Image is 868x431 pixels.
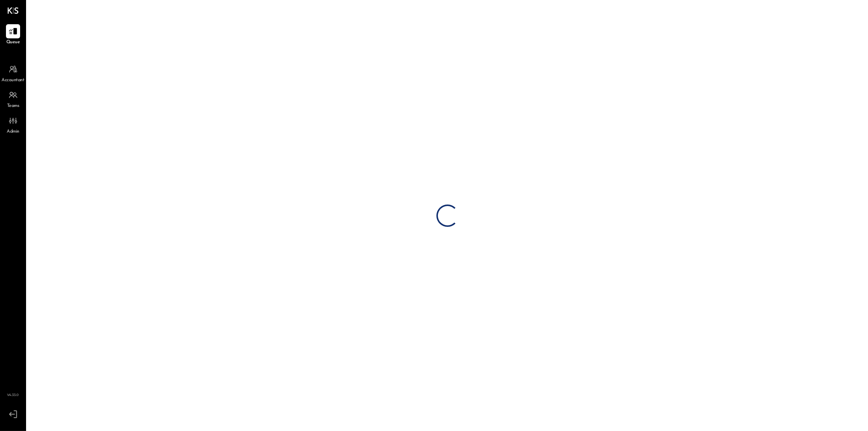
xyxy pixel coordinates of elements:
a: Admin [0,114,26,135]
span: Admin [7,129,19,135]
a: Accountant [0,62,26,84]
span: Queue [6,39,20,46]
span: Accountant [2,77,25,84]
a: Teams [0,88,26,110]
a: Queue [0,24,26,46]
span: Teams [7,103,19,110]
